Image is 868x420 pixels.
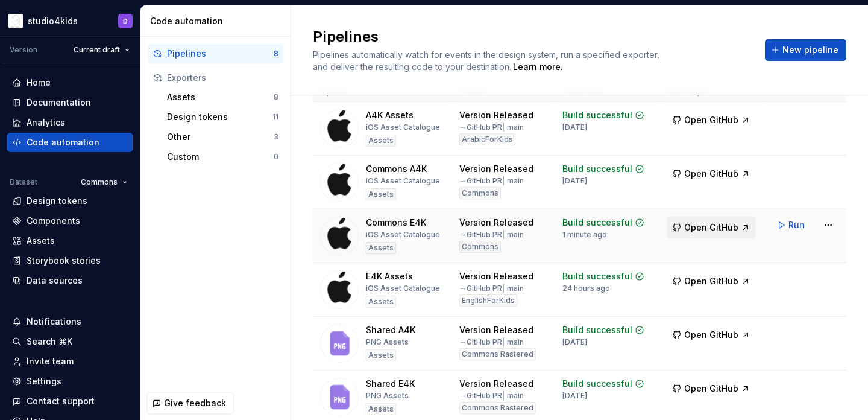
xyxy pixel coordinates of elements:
div: iOS Asset Catalogue [366,230,440,240]
div: Version [10,45,37,55]
button: Pipelines8 [148,44,283,63]
div: ArabicForKids [459,133,515,145]
div: Custom [167,151,274,163]
div: Shared A4K [366,324,415,336]
a: Learn more [513,61,561,73]
button: Open GitHub [667,217,756,238]
button: Open GitHub [667,324,756,346]
button: New pipeline [765,39,846,61]
div: Analytics [27,116,65,129]
button: Custom0 [162,147,283,167]
span: Open GitHub [684,114,738,126]
a: Storybook stories [7,251,133,270]
button: Open GitHub [667,163,756,185]
button: Open GitHub [667,378,756,399]
div: Version Released [459,109,533,121]
span: Open GitHub [684,383,738,395]
a: Open GitHub [667,116,756,127]
div: 8 [274,49,278,59]
div: Contact support [27,395,95,407]
div: → GitHub PR main [459,391,524,401]
div: Design tokens [167,111,272,123]
div: Version Released [459,324,533,336]
div: 3 [274,132,278,142]
div: 24 hours ago [562,284,610,293]
button: Commons [75,174,133,191]
button: Open GitHub [667,270,756,292]
div: Components [27,215,80,227]
div: Build successful [562,324,632,336]
div: studio4kids [28,15,78,27]
button: Other3 [162,127,283,147]
span: Pipelines automatically watch for events in the design system, run a specified exporter, and deli... [313,49,662,72]
button: Search ⌘K [7,332,133,351]
div: iOS Asset Catalogue [366,176,440,186]
div: Commons Rastered [459,348,536,360]
div: EnglishForKids [459,294,517,307]
div: Assets [366,403,396,415]
span: . [511,63,562,72]
div: Search ⌘K [27,336,72,348]
div: Assets [366,296,396,308]
div: PNG Assets [366,337,409,347]
div: Shared E4K [366,378,415,390]
div: Exporters [167,72,278,84]
span: | [502,176,505,185]
a: Settings [7,372,133,391]
div: Assets [366,349,396,361]
button: Give feedback [146,392,234,414]
div: [DATE] [562,122,587,132]
span: Run [788,219,805,231]
div: 8 [274,92,278,102]
div: Build successful [562,109,632,121]
div: Documentation [27,97,91,109]
a: Open GitHub [667,385,756,395]
div: [DATE] [562,391,587,401]
div: Pipelines [167,48,274,60]
div: Commons Rastered [459,402,536,414]
div: Dataset [10,177,37,187]
div: Assets [27,235,55,247]
div: Assets [366,242,396,254]
div: Notifications [27,316,81,328]
div: Assets [366,135,396,147]
a: Open GitHub [667,224,756,234]
div: Design tokens [27,195,87,207]
span: | [502,391,505,400]
div: Data sources [27,275,83,287]
button: Contact support [7,392,133,411]
span: Commons [81,177,118,187]
div: Code automation [150,15,286,27]
button: studio4kidsD [2,8,137,34]
div: A4K Assets [366,109,414,121]
div: Build successful [562,378,632,390]
a: Open GitHub [667,278,756,288]
div: → GitHub PR main [459,337,524,347]
div: Commons E4K [366,217,426,229]
div: 11 [272,112,278,122]
button: Assets8 [162,87,283,107]
div: → GitHub PR main [459,230,524,240]
h2: Pipelines [313,27,750,46]
a: Assets [7,231,133,250]
div: → GitHub PR main [459,284,524,293]
img: f1dd3a2a-5342-4756-bcfa-e9eec4c7fc0d.png [8,14,23,28]
div: → GitHub PR main [459,176,524,186]
a: Invite team [7,352,133,371]
span: Open GitHub [684,221,738,234]
div: Build successful [562,163,632,175]
button: Run [771,214,813,236]
span: | [502,122,505,132]
div: Invite team [27,355,74,367]
span: Current draft [74,45,120,55]
button: Design tokens11 [162,107,283,127]
span: Open GitHub [684,275,738,287]
a: Data sources [7,271,133,290]
span: Open GitHub [684,329,738,341]
div: Commons [459,241,501,253]
div: Storybook stories [27,255,101,267]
